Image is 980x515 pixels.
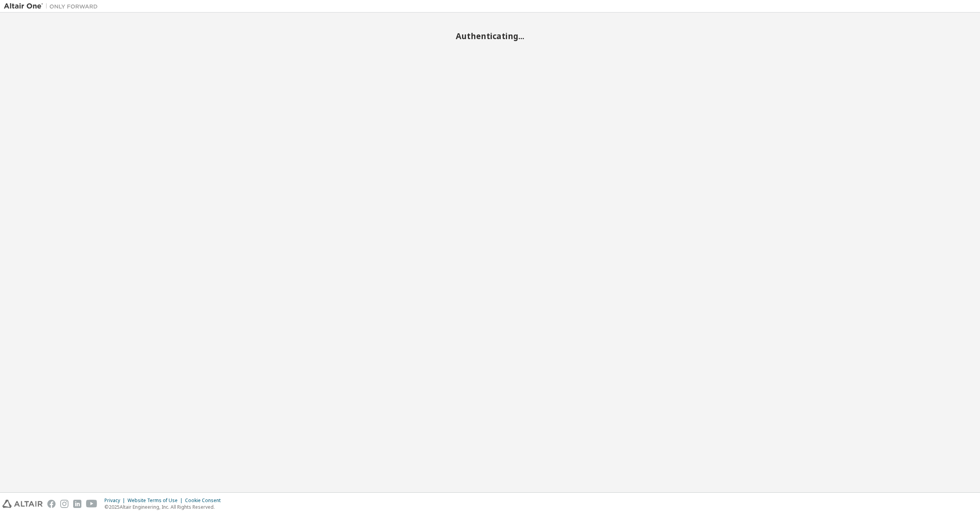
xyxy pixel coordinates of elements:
div: Cookie Consent [185,497,225,504]
div: Privacy [104,497,128,504]
img: altair_logo.svg [2,500,43,508]
h2: Authenticating... [4,31,976,41]
img: linkedin.svg [73,500,81,508]
div: Website Terms of Use [128,497,185,504]
p: © 2025 Altair Engineering, Inc. All Rights Reserved. [104,504,225,510]
img: instagram.svg [60,500,68,508]
img: facebook.svg [47,500,56,508]
img: youtube.svg [86,500,97,508]
img: Altair One [4,2,102,10]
